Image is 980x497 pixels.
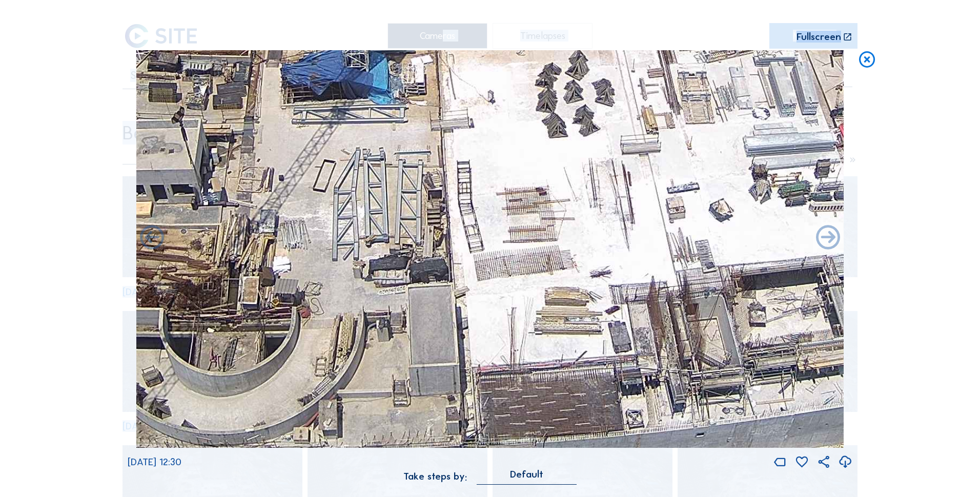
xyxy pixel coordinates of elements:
[477,470,577,484] div: Default
[403,472,467,482] div: Take steps by:
[136,50,844,448] img: Image
[797,32,841,43] div: Fullscreen
[128,456,181,468] span: [DATE] 12:30
[813,224,843,253] i: Back
[137,224,167,253] i: Forward
[510,470,543,479] div: Default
